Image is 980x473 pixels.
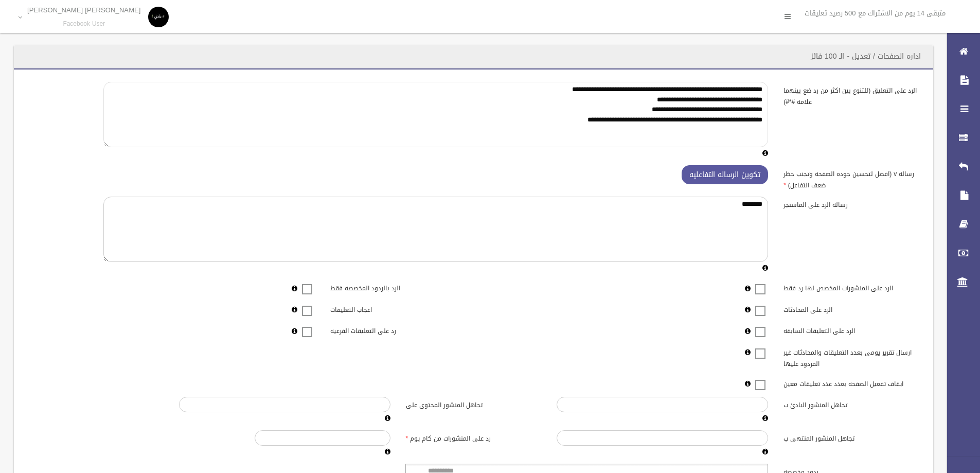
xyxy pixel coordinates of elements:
[798,46,933,66] header: اداره الصفحات / تعديل - الـ 100 فائز
[398,397,549,411] label: تجاهل المنشور المحتوى على
[776,82,927,108] label: الرد على التعليق (للتنوع بين اكثر من رد ضع بينهما علامه #*#)
[682,165,768,184] button: تكوين الرساله التفاعليه
[323,280,474,294] label: الرد بالردود المخصصه فقط
[27,20,141,28] small: Facebook User
[776,197,927,211] label: رساله الرد على الماسنجر
[776,397,927,411] label: تجاهل المنشور البادئ ب
[776,430,927,445] label: تجاهل المنشور المنتهى ب
[776,280,927,294] label: الرد على المنشورات المخصص لها رد فقط
[776,165,927,191] label: رساله v (افضل لتحسين جوده الصفحه وتجنب حظر ضعف التفاعل)
[323,301,474,316] label: اعجاب التعليقات
[398,430,549,445] label: رد على المنشورات من كام يوم
[776,375,927,390] label: ايقاف تفعيل الصفحه بعدد عدد تعليقات معين
[776,323,927,337] label: الرد على التعليقات السابقه
[776,301,927,316] label: الرد على المحادثات
[323,323,474,337] label: رد على التعليقات الفرعيه
[27,6,141,14] p: [PERSON_NAME] [PERSON_NAME]
[776,344,927,370] label: ارسال تقرير يومى بعدد التعليقات والمحادثات غير المردود عليها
